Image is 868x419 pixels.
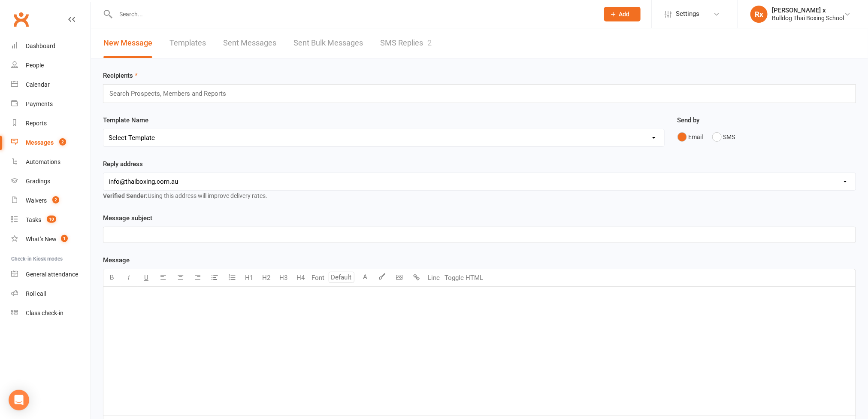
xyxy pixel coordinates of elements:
div: Messages [26,139,54,146]
div: Gradings [26,178,50,185]
input: Search Prospects, Members and Reports [109,88,234,99]
button: Add [604,7,641,21]
label: Message [103,255,130,265]
a: Templates [169,28,206,58]
a: Sent Messages [223,28,276,58]
span: Using this address will improve delivery rates. [103,192,267,199]
a: SMS Replies2 [380,28,432,58]
label: Send by [677,115,700,125]
span: 2 [59,138,66,146]
div: People [26,62,44,69]
div: Automations [26,158,60,165]
span: Add [619,11,630,18]
label: Template Name [103,115,148,125]
div: Tasks [26,216,41,223]
button: Toggle HTML [442,269,485,286]
a: Waivers 2 [11,191,91,210]
button: A [357,269,374,286]
a: New Message [103,28,152,58]
div: Payments [26,100,53,107]
a: Messages 2 [11,133,91,152]
button: SMS [712,129,735,145]
div: 2 [427,38,432,47]
button: U [138,269,155,286]
div: General attendance [26,271,78,278]
span: U [144,274,148,282]
div: [PERSON_NAME] x [772,6,844,14]
label: Reply address [103,159,143,169]
span: 2 [52,196,59,203]
div: Open Intercom Messenger [9,390,29,410]
button: Email [677,129,703,145]
a: Payments [11,94,91,114]
span: Settings [676,4,699,24]
a: Class kiosk mode [11,304,91,323]
a: Roll call [11,284,91,304]
button: H2 [258,269,275,286]
div: Bulldog Thai Boxing School [772,14,844,22]
div: Class check-in [26,310,64,316]
label: Message subject [103,213,152,223]
input: Default [329,272,354,283]
strong: Verified Sender: [103,192,148,199]
a: Calendar [11,75,91,94]
a: Tasks 10 [11,210,91,230]
a: General attendance kiosk mode [11,265,91,284]
span: 1 [61,235,68,242]
a: Gradings [11,172,91,191]
a: What's New1 [11,230,91,249]
span: 10 [47,216,56,223]
div: Roll call [26,290,46,297]
div: Calendar [26,81,50,88]
button: Font [309,269,327,286]
div: Dashboard [26,43,55,49]
button: H3 [275,269,292,286]
button: H4 [292,269,309,286]
a: Dashboard [11,36,91,56]
div: Rx [750,6,768,23]
div: What's New [26,236,57,243]
div: Reports [26,120,47,127]
div: Waivers [26,197,47,204]
label: Recipients [103,70,138,81]
button: H1 [241,269,258,286]
input: Search... [113,8,593,20]
a: Reports [11,114,91,133]
a: Automations [11,152,91,172]
button: Line [425,269,442,286]
a: People [11,56,91,75]
a: Sent Bulk Messages [293,28,363,58]
a: Clubworx [10,9,32,30]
